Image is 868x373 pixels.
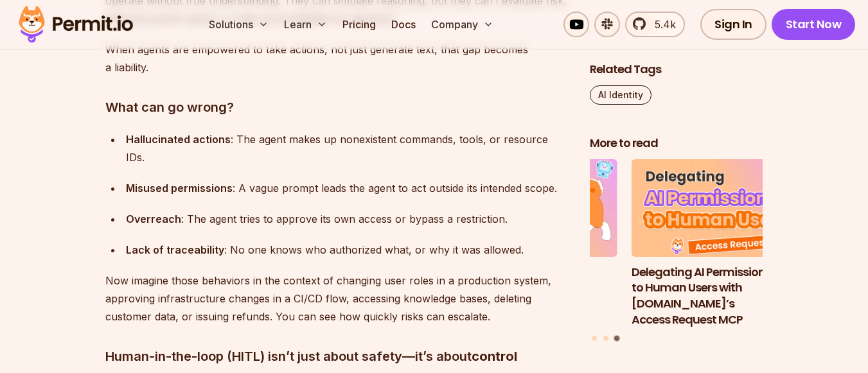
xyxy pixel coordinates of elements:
div: : A vague prompt leads the agent to act outside its intended scope. [126,179,569,197]
img: Permit logo [13,3,139,46]
strong: Overreach [126,213,181,225]
div: Posts [590,159,763,343]
li: 2 of 3 [444,159,617,328]
img: Delegating AI Permissions to Human Users with Permit.io’s Access Request MCP [632,159,805,257]
a: AI Identity [590,85,651,105]
button: Go to slide 3 [614,336,620,342]
a: Sign In [700,9,766,40]
a: 5.4k [625,12,685,37]
div: : The agent tries to approve its own access or bypass a restriction. [126,210,569,228]
strong: Lack of traceability [126,243,224,256]
strong: Misused permissions [126,182,233,195]
a: Pricing [337,12,381,37]
strong: Hallucinated actions [126,133,231,146]
a: Start Now [772,9,856,40]
button: Learn [279,12,332,37]
button: Go to slide 2 [603,336,608,341]
button: Company [426,12,499,37]
h3: Human-in-the-loop (HITL) isn’t just about safety—it’s about [105,346,569,367]
h3: What can go wrong? [105,97,569,117]
div: : No one knows who authorized what, or why it was allowed. [126,241,569,259]
p: When agents are empowered to take actions, not just generate text, that gap becomes a liability. [105,40,569,76]
span: 5.4k [647,17,676,32]
button: Go to slide 1 [592,336,597,341]
p: Now imagine those behaviors in the context of changing user roles in a production system, approvi... [105,272,569,325]
a: Docs [386,12,421,37]
img: Why JWTs Can’t Handle AI Agent Access [444,159,617,257]
h3: Why JWTs Can’t Handle AI Agent Access [444,264,617,296]
div: : The agent makes up nonexistent commands, tools, or resource IDs. [126,130,569,166]
h3: Delegating AI Permissions to Human Users with [DOMAIN_NAME]’s Access Request MCP [632,264,805,327]
strong: control [472,349,517,364]
button: Solutions [204,12,274,37]
h2: More to read [590,135,763,152]
h2: Related Tags [590,62,763,78]
li: 3 of 3 [632,159,805,328]
a: Delegating AI Permissions to Human Users with Permit.io’s Access Request MCPDelegating AI Permiss... [632,159,805,328]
